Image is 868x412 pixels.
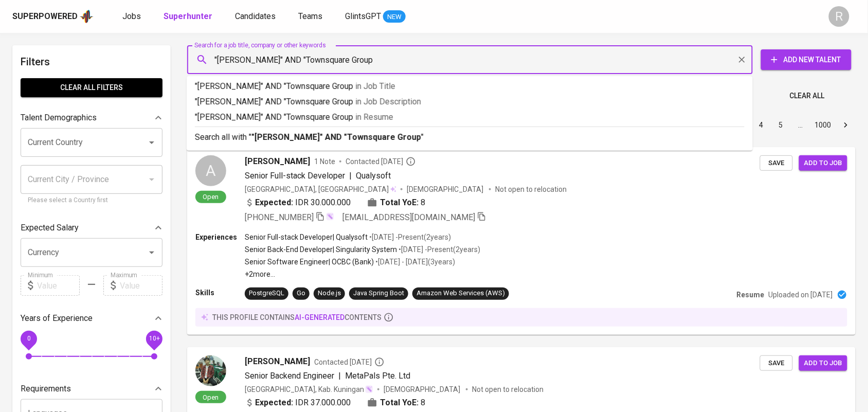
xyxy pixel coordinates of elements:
p: Senior Full-stack Developer | Qualysoft [245,232,368,242]
span: MetaPals Pte. Ltd [345,371,410,381]
div: IDR 37.000.000 [245,397,351,409]
div: [GEOGRAPHIC_DATA], [GEOGRAPHIC_DATA] [245,184,396,194]
p: Years of Experience [21,312,93,325]
span: 1 Note [314,156,335,167]
img: magic_wand.svg [326,212,334,221]
span: [PERSON_NAME] [245,155,310,168]
svg: By Batam recruiter [374,357,385,367]
p: "[PERSON_NAME]" AND "Townsquare Group [195,80,745,93]
a: Superhunter [164,10,214,23]
p: Not open to relocation [472,384,544,395]
span: | [349,170,352,182]
span: AI-generated [295,313,345,321]
span: Add New Talent [769,53,843,66]
span: Clear All [790,89,825,102]
p: Expected Salary [21,222,79,234]
span: [DEMOGRAPHIC_DATA] [384,384,462,395]
div: Requirements [21,379,162,399]
p: "[PERSON_NAME]" AND "Townsquare Group [195,111,745,123]
span: Open [199,393,223,402]
button: Clear All filters [21,78,162,97]
div: Go [297,289,305,298]
button: Add to job [799,155,847,171]
button: Open [144,135,159,150]
div: … [792,120,809,130]
b: "[PERSON_NAME]" AND "Townsquare Group [251,132,421,142]
span: 0 [27,335,30,343]
p: Senior Back-End Developer | Singularity System [245,244,397,255]
div: PostgreSQL [249,289,284,298]
span: Contacted [DATE] [346,156,416,167]
p: • [DATE] - [DATE] ( 3 years ) [374,257,455,267]
a: Candidates [235,10,278,23]
a: AOpen[PERSON_NAME]1 NoteContacted [DATE]Senior Full-stack Developer|Qualysoft[GEOGRAPHIC_DATA], [... [187,147,856,335]
nav: pagination navigation [674,117,856,133]
span: Jobs [122,11,141,21]
p: • [DATE] - Present ( 2 years ) [368,232,451,242]
div: Node.js [318,289,341,298]
span: Candidates [235,11,276,21]
b: Expected: [255,196,293,209]
input: Value [120,275,162,296]
div: IDR 30.000.000 [245,196,351,209]
p: Please select a Country first [28,195,155,206]
button: Add to job [799,355,847,371]
img: b3c1ffa659bf2f5967a40d7ae4fd2c1e.jpeg [195,355,226,386]
p: Resume [737,290,765,300]
img: app logo [80,9,94,24]
div: Expected Salary [21,218,162,238]
span: in Job Title [355,81,395,91]
span: Contacted [DATE] [314,357,385,367]
button: Save [760,355,793,371]
h6: Filters [21,53,162,70]
p: Uploaded on [DATE] [769,290,833,300]
p: "[PERSON_NAME]" AND "Townsquare Group [195,96,745,108]
button: Go to page 1000 [812,117,835,133]
svg: By Batam recruiter [406,156,416,167]
div: Talent Demographics [21,108,162,128]
div: A [195,155,226,186]
p: Not open to relocation [495,184,567,194]
span: 8 [421,397,425,409]
a: GlintsGPT NEW [345,10,406,23]
span: [EMAIL_ADDRESS][DOMAIN_NAME] [342,212,475,222]
b: Expected: [255,397,293,409]
input: Value [37,275,80,296]
p: Search all with " " [195,131,745,144]
p: Skills [195,288,245,298]
span: Add to job [804,157,842,169]
span: GlintsGPT [345,11,381,21]
span: Save [765,357,788,369]
div: Amazon Web Services (AWS) [417,289,505,298]
span: Open [199,192,223,201]
b: Total YoE: [380,397,419,409]
span: Senior Full-stack Developer [245,171,345,181]
a: Teams [298,10,324,23]
span: Qualysoft [356,171,391,181]
button: Go to page 5 [773,117,789,133]
a: Jobs [122,10,143,23]
span: 8 [421,196,425,209]
button: Clear All [786,86,829,105]
span: 10+ [149,335,159,343]
p: Senior Software Engineer | OCBC (Bank) [245,257,374,267]
span: Clear All filters [29,81,154,94]
button: Add New Talent [761,49,852,70]
button: Clear [735,52,749,67]
div: [GEOGRAPHIC_DATA], Kab. Kuningan [245,384,373,395]
img: magic_wand.svg [365,385,373,393]
span: [PERSON_NAME] [245,355,310,368]
p: • [DATE] - Present ( 2 years ) [397,244,480,255]
b: Total YoE: [380,196,419,209]
span: [PHONE_NUMBER] [245,212,314,222]
span: [DEMOGRAPHIC_DATA] [407,184,485,194]
div: Superpowered [12,11,78,23]
p: this profile contains contents [212,312,382,323]
b: Superhunter [164,11,212,21]
button: Go to page 4 [753,117,770,133]
p: Talent Demographics [21,112,97,124]
p: Requirements [21,383,71,395]
span: in Resume [355,112,393,122]
span: Senior Backend Engineer [245,371,334,381]
a: Superpoweredapp logo [12,9,94,24]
